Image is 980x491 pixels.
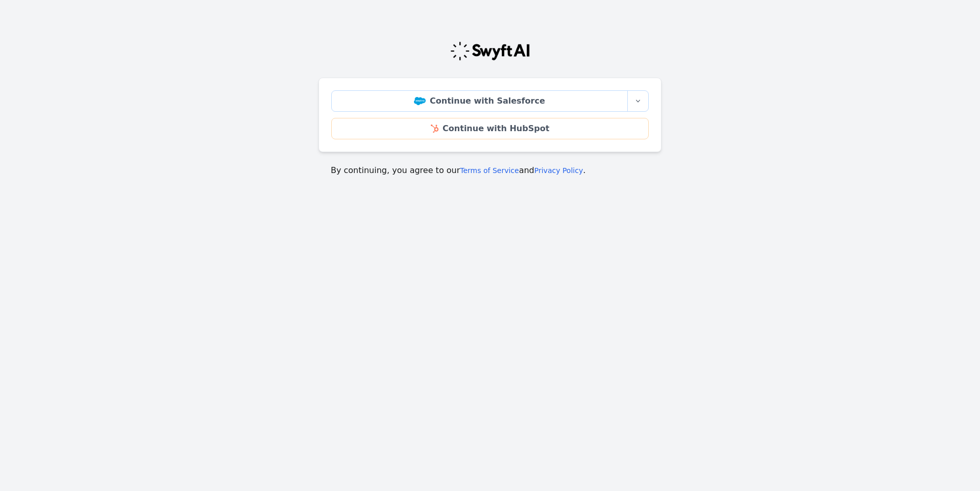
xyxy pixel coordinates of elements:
a: Continue with HubSpot [331,118,649,139]
a: Terms of Service [460,166,519,175]
img: Swyft Logo [450,41,530,61]
a: Continue with Salesforce [331,90,628,112]
p: By continuing, you agree to our and . [331,164,649,177]
img: Salesforce [414,97,426,105]
a: Privacy Policy [534,166,583,175]
img: HubSpot [431,125,438,133]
